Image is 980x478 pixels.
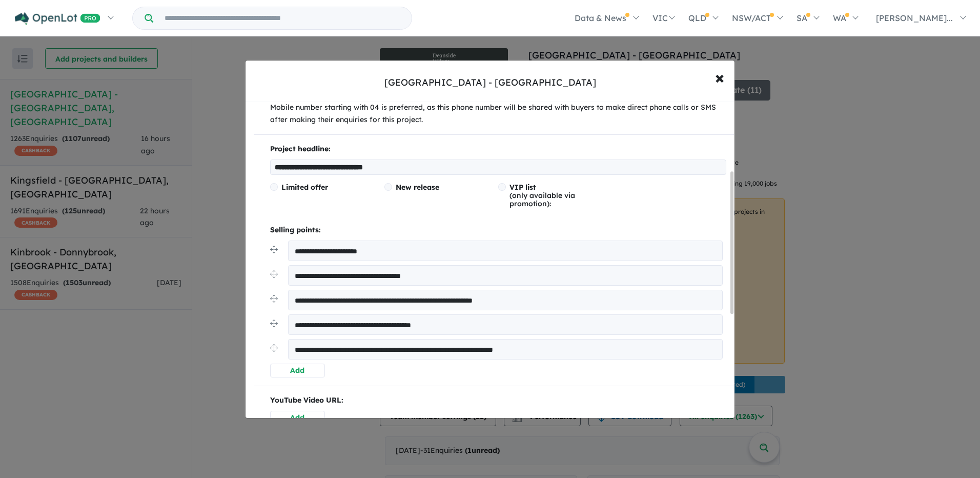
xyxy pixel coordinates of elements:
[15,12,100,25] img: Openlot PRO Logo White
[270,411,325,425] button: Add
[270,295,278,303] img: drag.svg
[509,183,575,208] span: (only available via promotion):
[270,143,726,155] p: Project headline:
[270,394,726,407] p: YouTube Video URL:
[270,344,278,352] img: drag.svg
[396,183,439,192] span: New release
[270,364,325,377] button: Add
[715,66,724,88] span: ×
[270,320,278,327] img: drag.svg
[155,7,410,29] input: Try estate name, suburb, builder or developer
[270,246,278,253] img: drag.svg
[281,183,328,192] span: Limited offer
[384,76,596,89] div: [GEOGRAPHIC_DATA] - [GEOGRAPHIC_DATA]
[270,270,278,278] img: drag.svg
[509,183,536,192] span: VIP list
[270,224,726,236] p: Selling points:
[270,102,726,126] p: Mobile number starting with 04 is preferred, as this phone number will be shared with buyers to m...
[876,13,953,23] span: [PERSON_NAME]...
